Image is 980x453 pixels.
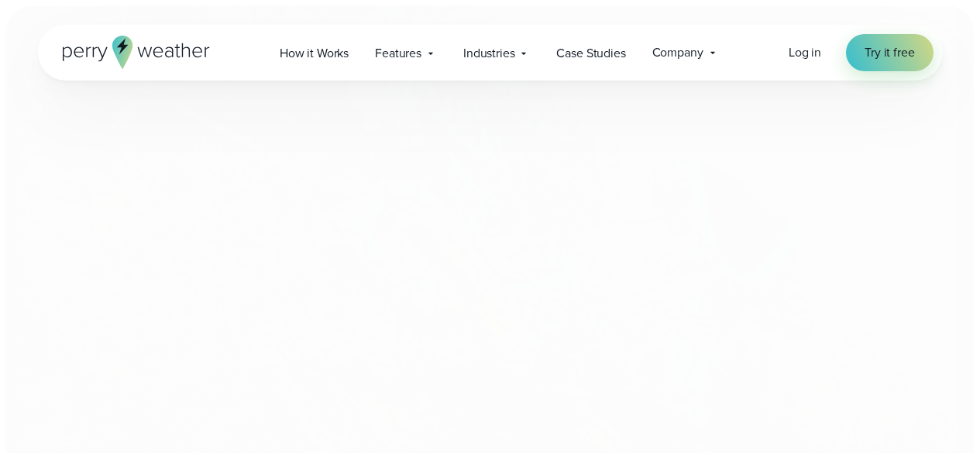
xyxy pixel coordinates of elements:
span: Try it free [865,43,914,62]
span: Case Studies [556,44,625,63]
a: Try it free [846,34,933,71]
span: Company [652,43,703,62]
span: Features [375,44,421,63]
a: How it Works [266,37,362,69]
span: Industries [463,44,514,63]
span: How it Works [280,44,349,63]
a: Log in [789,43,821,62]
span: Log in [789,43,821,61]
a: Case Studies [543,37,638,69]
